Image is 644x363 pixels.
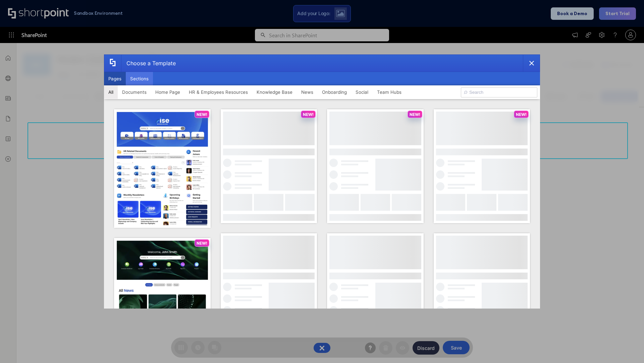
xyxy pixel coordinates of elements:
[610,331,644,363] iframe: Chat Widget
[516,112,527,117] p: NEW!
[118,85,151,99] button: Documents
[303,112,314,117] p: NEW!
[318,85,351,99] button: Onboarding
[104,54,540,309] div: template selector
[151,85,184,99] button: Home Page
[351,85,373,99] button: Social
[126,72,153,85] button: Sections
[104,85,118,99] button: All
[461,87,537,97] input: Search
[410,112,420,117] p: NEW!
[184,85,252,99] button: HR & Employees Resources
[104,72,126,85] button: Pages
[252,85,297,99] button: Knowledge Base
[373,85,406,99] button: Team Hubs
[197,241,207,246] p: NEW!
[297,85,318,99] button: News
[121,55,176,72] div: Choose a Template
[197,112,207,117] p: NEW!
